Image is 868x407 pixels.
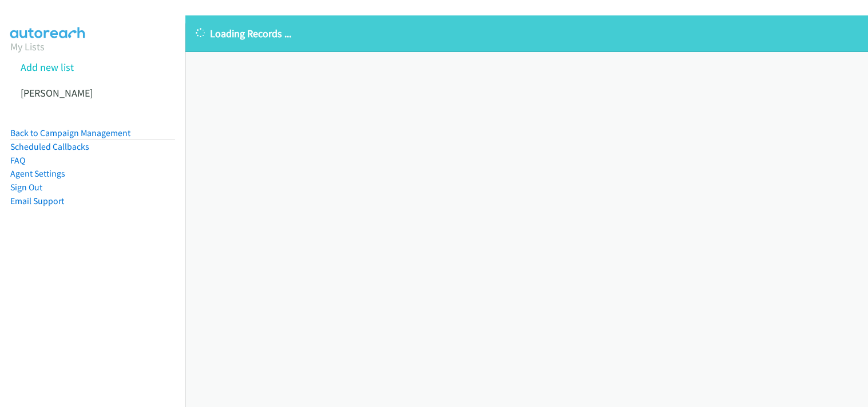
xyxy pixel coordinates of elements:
[10,127,130,138] a: Back to Campaign Management
[21,86,93,99] a: [PERSON_NAME]
[10,40,45,53] a: My Lists
[196,26,858,41] p: Loading Records ...
[10,168,65,179] a: Agent Settings
[21,61,74,74] a: Add new list
[10,195,64,206] a: Email Support
[10,155,25,166] a: FAQ
[10,141,89,152] a: Scheduled Callbacks
[10,182,42,193] a: Sign Out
